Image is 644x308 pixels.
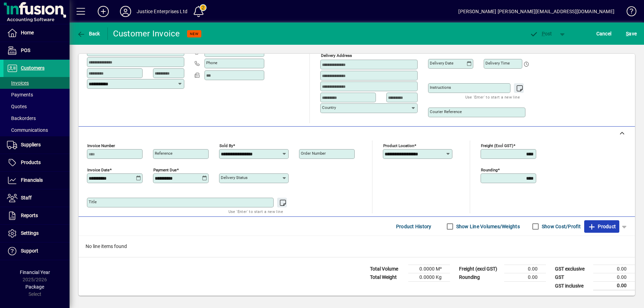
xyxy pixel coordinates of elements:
[430,61,453,66] mat-label: Delivery date
[3,242,70,260] a: Support
[584,220,619,233] button: Product
[92,5,114,18] button: Add
[593,265,635,273] td: 0.00
[3,42,70,59] a: POS
[458,6,614,17] div: [PERSON_NAME] [PERSON_NAME][EMAIL_ADDRESS][DOMAIN_NAME]
[552,273,593,282] td: GST
[530,31,552,36] span: ost
[408,273,450,282] td: 0.0000 Kg
[621,1,635,24] a: Knowledge Base
[21,195,32,200] span: Staff
[624,27,638,40] button: Save
[75,27,102,40] button: Back
[3,89,70,101] a: Payments
[221,175,248,180] mat-label: Delivery status
[3,24,70,42] a: Home
[593,282,635,290] td: 0.00
[21,160,41,165] span: Products
[408,265,450,273] td: 0.0000 M³
[504,273,546,282] td: 0.00
[70,27,108,40] app-page-header-button: Back
[153,168,177,172] mat-label: Payment due
[21,248,38,254] span: Support
[3,77,70,89] a: Invoices
[542,31,545,36] span: P
[540,223,581,230] label: Show Cost/Profit
[504,265,546,273] td: 0.00
[552,265,593,273] td: GST exclusive
[7,127,48,133] span: Communications
[367,265,408,273] td: Total Volume
[77,31,100,36] span: Back
[481,168,498,172] mat-label: Rounding
[526,27,556,40] button: Post
[396,221,432,232] span: Product History
[552,282,593,290] td: GST inclusive
[7,92,33,97] span: Payments
[383,143,414,148] mat-label: Product location
[190,32,199,36] span: NEW
[206,60,217,65] mat-label: Phone
[155,151,172,156] mat-label: Reference
[3,225,70,242] a: Settings
[596,28,612,39] span: Cancel
[20,269,50,275] span: Financial Year
[7,80,29,86] span: Invoices
[626,31,629,36] span: S
[228,207,283,215] mat-hint: Use 'Enter' to start a new line
[219,143,233,148] mat-label: Sold by
[465,93,520,101] mat-hint: Use 'Enter' to start a new line
[301,151,326,156] mat-label: Order number
[21,30,34,35] span: Home
[3,207,70,224] a: Reports
[455,223,520,230] label: Show Line Volumes/Weights
[3,112,70,124] a: Backorders
[113,28,180,39] div: Customer Invoice
[114,5,137,18] button: Profile
[430,85,451,90] mat-label: Instructions
[21,48,30,53] span: POS
[481,143,513,148] mat-label: Freight (excl GST)
[430,109,462,114] mat-label: Courier Reference
[21,230,39,236] span: Settings
[456,265,504,273] td: Freight (excl GST)
[21,65,45,71] span: Customers
[21,213,38,218] span: Reports
[367,273,408,282] td: Total Weight
[588,221,616,232] span: Product
[456,273,504,282] td: Rounding
[393,220,434,233] button: Product History
[21,177,43,183] span: Financials
[593,273,635,282] td: 0.00
[21,142,41,147] span: Suppliers
[3,189,70,207] a: Staff
[79,236,635,257] div: No line items found
[87,168,110,172] mat-label: Invoice date
[322,105,336,110] mat-label: Country
[3,172,70,189] a: Financials
[89,199,97,204] mat-label: Title
[7,104,27,109] span: Quotes
[87,143,115,148] mat-label: Invoice number
[3,124,70,136] a: Communications
[137,6,187,17] div: Justice Enterprises Ltd
[626,28,637,39] span: ave
[7,115,36,121] span: Backorders
[3,101,70,112] a: Quotes
[3,154,70,171] a: Products
[25,284,44,290] span: Package
[3,136,70,154] a: Suppliers
[485,61,510,66] mat-label: Delivery time
[595,27,613,40] button: Cancel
